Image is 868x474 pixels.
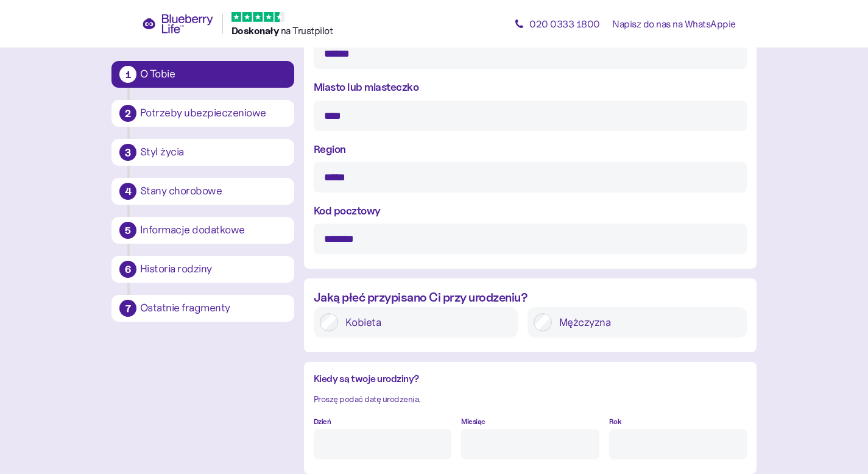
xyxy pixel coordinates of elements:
[140,106,266,119] font: Potrzeby ubezpieczeniowe
[111,178,294,205] button: 4Stany chorobowe
[314,80,419,93] font: Miasto lub miasteczko
[314,290,528,305] font: Jaką płeć przypisano Ci przy urodzeniu?
[111,139,294,166] button: 3Styl życia
[609,417,622,426] font: Rok
[140,184,222,197] font: Stany chorobowe
[314,373,419,384] font: Kiedy są twoje urodziny?
[617,12,727,36] a: Napisz do nas na WhatsAppie
[125,146,131,158] font: 3
[345,316,381,329] font: Kobieta
[125,224,131,236] font: 5
[314,143,346,155] font: Region
[140,67,175,80] font: O Tobie
[314,417,331,426] font: Dzień
[111,217,294,244] button: 5Informacje dodatkowe
[125,185,132,197] font: 4
[111,61,294,88] button: 1O Tobie
[314,394,421,405] font: Proszę podać datę urodzenia.
[529,18,600,30] font: 020 0333 1800
[125,302,131,314] font: 7
[111,256,294,283] button: 6Historia rodziny
[140,145,184,158] font: Styl życia
[125,107,131,119] font: 2
[559,316,611,329] font: Mężczyzna
[281,24,333,37] font: na Trustpilot
[125,68,131,80] font: 1
[503,12,612,36] a: 020 0333 1800
[140,223,245,236] font: Informacje dodatkowe
[140,301,230,314] font: Ostatnie fragmenty
[314,204,381,217] font: Kod pocztowy
[111,100,294,127] button: 2Potrzeby ubezpieczeniowe
[461,417,485,426] font: Miesiąc
[111,295,294,322] button: 7Ostatnie fragmenty
[140,262,212,275] font: Historia rodziny
[612,18,736,30] font: Napisz do nas na WhatsAppie
[231,24,280,37] font: Doskonały
[125,263,131,275] font: 6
